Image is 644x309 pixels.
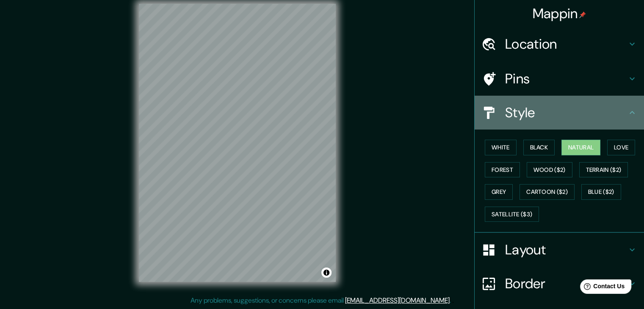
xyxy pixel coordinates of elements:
button: Forest [485,162,520,178]
div: Layout [475,233,644,267]
div: Border [475,267,644,301]
p: Any problems, suggestions, or concerns please email . [191,295,451,306]
div: Pins [475,62,644,96]
h4: Pins [505,70,627,87]
a: [EMAIL_ADDRESS][DOMAIN_NAME] [345,296,450,305]
h4: Border [505,275,627,292]
button: Love [607,140,635,155]
div: . [452,295,454,306]
button: Toggle attribution [321,268,332,278]
h4: Mappin [533,5,586,22]
button: Blue ($2) [581,184,621,200]
div: Location [475,27,644,61]
div: . [451,295,452,306]
h4: Location [505,36,627,52]
button: Cartoon ($2) [520,184,575,200]
h4: Style [505,104,627,121]
button: Wood ($2) [527,162,572,178]
button: Terrain ($2) [579,162,628,178]
h4: Layout [505,241,627,258]
div: Style [475,96,644,130]
button: Grey [485,184,513,200]
button: Black [523,140,555,155]
iframe: Help widget launcher [569,276,635,300]
button: Natural [561,140,600,155]
canvas: Map [139,4,336,282]
button: White [485,140,517,155]
button: Satellite ($3) [485,207,539,222]
img: pin-icon.png [579,11,586,18]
